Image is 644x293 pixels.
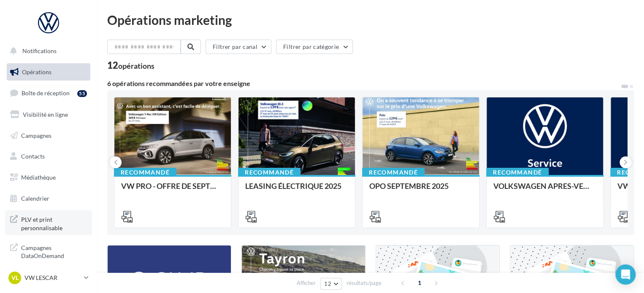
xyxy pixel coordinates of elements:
[21,195,49,202] span: Calendrier
[5,63,92,81] a: Opérations
[346,279,382,287] span: résultats/page
[5,42,89,60] button: Notifications
[22,68,51,75] span: Opérations
[413,276,426,290] span: 1
[5,190,92,207] a: Calendrier
[362,168,425,177] div: Recommandé
[5,239,92,263] a: Campagnes DataOnDemand
[21,153,45,160] span: Contacts
[324,280,331,287] span: 12
[114,168,176,177] div: Recommandé
[121,182,224,199] div: VW PRO - OFFRE DE SEPTEMBRE 25
[369,182,472,199] div: OPO SEPTEMBRE 2025
[21,214,87,232] span: PLV et print personnalisable
[7,270,90,286] a: VL VW LESCAR
[21,242,87,260] span: Campagnes DataOnDemand
[206,40,271,54] button: Filtrer par canal
[486,168,549,177] div: Recommandé
[493,182,596,199] div: VOLKSWAGEN APRES-VENTE
[238,168,300,177] div: Recommandé
[245,182,348,199] div: LEASING ÉLECTRIQUE 2025
[107,80,620,87] div: 6 opérations recommandées par votre enseigne
[615,264,636,285] div: Open Intercom Messenger
[23,111,68,118] span: Visibilité en ligne
[118,62,154,70] div: opérations
[5,169,92,186] a: Médiathèque
[21,132,51,139] span: Campagnes
[77,90,87,97] div: 55
[24,274,81,282] p: VW LESCAR
[5,84,92,102] a: Boîte de réception55
[5,210,92,235] a: PLV et print personnalisable
[5,106,92,124] a: Visibilité en ligne
[320,278,342,290] button: 12
[22,47,57,54] span: Notifications
[107,13,634,26] div: Opérations marketing
[5,148,92,165] a: Contacts
[21,174,56,181] span: Médiathèque
[5,127,92,145] a: Campagnes
[11,274,19,282] span: VL
[297,279,316,287] span: Afficher
[276,40,353,54] button: Filtrer par catégorie
[107,61,154,70] div: 12
[22,89,70,97] span: Boîte de réception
